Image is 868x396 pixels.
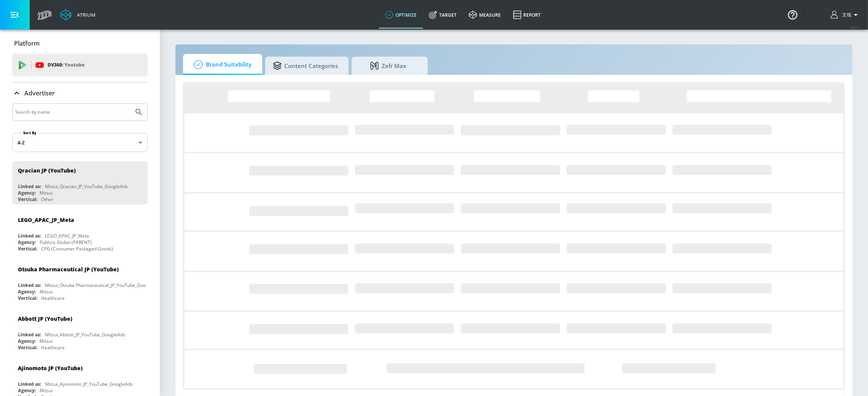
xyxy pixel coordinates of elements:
[18,216,74,223] div: LEGO_APAC_JP_Meta
[41,246,113,252] div: CPG (Consumer Packaged Goods)
[64,61,84,69] p: Youtube
[18,288,36,295] div: Agency:
[18,196,37,203] div: Vertical:
[12,260,148,303] div: Otsuka Pharmaceutical JP (YouTube)Linked as:Mitsui_Otsuka Pharmaceutical_JP_YouTube_GoogleAdsAgen...
[12,211,148,254] div: LEGO_APAC_JP_MetaLinked as:LEGO_APAC_JP_MetaAgency:Publicis Global (PARENT)Vertical:CPG (Consumer...
[24,89,55,97] p: Advertiser
[41,344,65,351] div: Healthcare
[60,9,96,21] a: Atrium
[12,33,148,54] div: Platform
[18,338,36,344] div: Agency:
[18,387,36,394] div: Agency:
[14,39,40,48] p: Platform
[40,387,53,394] div: Mitsui
[12,309,148,353] div: Abbott JP (YouTube)Linked as:Mitsui_Abbott_JP_YouTube_GoogleAdsAgency:MitsuiVertical:Healthcare
[18,344,37,351] div: Vertical:
[507,1,547,29] a: Report
[782,4,803,25] button: Open Resource Center
[45,331,125,338] div: Mitsui_Abbott_JP_YouTube_GoogleAds
[359,57,417,75] span: Zefr Max
[273,57,338,75] span: Content Categories
[18,364,83,372] div: Ajinomoto JP (YouTube)
[45,381,133,387] div: Mitsui_Ajinomoto_JP_YouTube_GoogleAds
[463,1,507,29] a: measure
[18,190,36,196] div: Agency:
[74,11,96,18] div: Atrium
[45,183,128,190] div: Mitsui_Qracian_JP_YouTube_GoogleAds
[191,55,252,74] span: Brand Suitability
[18,381,41,387] div: Linked as:
[45,282,160,288] div: Mitsui_Otsuka Pharmaceutical_JP_YouTube_GoogleAds
[40,338,53,344] div: Mitsui
[18,331,41,338] div: Linked as:
[12,161,148,204] div: Qracian JP (YouTube)Linked as:Mitsui_Qracian_JP_YouTube_GoogleAdsAgency:MitsuiVertical:Other
[831,10,860,19] button: 文哉
[15,107,131,117] input: Search by name
[423,1,463,29] a: Target
[18,295,37,301] div: Vertical:
[850,25,860,29] span: v 4.25.2
[40,190,53,196] div: Mitsui
[41,295,65,301] div: Healthcare
[18,282,41,288] div: Linked as:
[379,1,423,29] a: optimize
[22,130,38,135] label: Sort By
[40,239,92,246] div: Publicis Global (PARENT)
[18,266,119,273] div: Otsuka Pharmaceutical JP (YouTube)
[18,246,37,252] div: Vertical:
[18,239,36,246] div: Agency:
[12,82,148,104] div: Advertiser
[45,233,89,239] div: LEGO_APAC_JP_Meta
[18,233,41,239] div: Linked as:
[18,167,76,174] div: Qracian JP (YouTube)
[12,133,148,152] div: A-Z
[18,183,41,190] div: Linked as:
[12,54,148,76] div: DV360: Youtube
[40,288,53,295] div: Mitsui
[839,12,851,18] span: login as: fumiya.nakamura@mbk-digital.co.jp
[48,61,84,69] p: DV360:
[18,315,72,322] div: Abbott JP (YouTube)
[41,196,53,203] div: Other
